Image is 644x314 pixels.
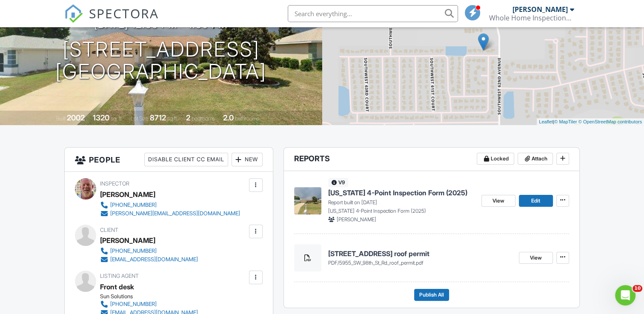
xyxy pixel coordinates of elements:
div: 2 [186,113,190,122]
div: [PERSON_NAME] [100,188,155,201]
a: [PHONE_NUMBER] [100,300,198,308]
span: 10 [633,285,642,292]
span: Lot Size [131,115,149,122]
span: bathrooms [235,115,259,122]
div: [EMAIL_ADDRESS][DOMAIN_NAME] [110,256,198,263]
a: Front desk [100,280,134,293]
span: Client [100,227,118,233]
div: 2002 [67,113,85,122]
div: [PHONE_NUMBER] [110,248,157,254]
div: 8712 [150,113,166,122]
div: [PERSON_NAME][EMAIL_ADDRESS][DOMAIN_NAME] [110,210,240,217]
div: 2.0 [223,113,234,122]
h3: People [65,148,272,172]
span: Listing Agent [100,273,139,279]
div: [PHONE_NUMBER] [110,202,157,208]
a: Leaflet [539,119,553,124]
a: © MapTiler [554,119,577,124]
img: The Best Home Inspection Software - Spectora [64,4,83,23]
a: © OpenStreetMap contributors [578,119,642,124]
div: [PERSON_NAME] [100,234,155,247]
div: [PERSON_NAME] [512,5,568,14]
iframe: Intercom live chat [615,285,635,305]
a: [EMAIL_ADDRESS][DOMAIN_NAME] [100,255,198,264]
div: 1320 [93,113,109,122]
div: Whole Home Inspections, LLC [489,14,574,22]
a: [PERSON_NAME][EMAIL_ADDRESS][DOMAIN_NAME] [100,209,240,218]
a: [PHONE_NUMBER] [100,247,198,255]
div: Disable Client CC Email [144,153,228,166]
h1: [STREET_ADDRESS] [GEOGRAPHIC_DATA] [55,38,266,83]
div: | [537,118,644,126]
a: SPECTORA [64,11,159,29]
span: sq. ft. [111,115,123,122]
h3: [DATE] 12:30 pm - 1:30 pm [94,19,228,30]
span: sq.ft. [167,115,178,122]
span: Inspector [100,180,129,187]
span: SPECTORA [89,4,159,22]
span: Built [56,115,66,122]
input: Search everything... [288,5,458,22]
div: Sun Solutions [100,293,205,300]
div: New [232,153,263,166]
div: [PHONE_NUMBER] [110,301,157,308]
span: bedrooms [192,115,215,122]
a: [PHONE_NUMBER] [100,201,240,209]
